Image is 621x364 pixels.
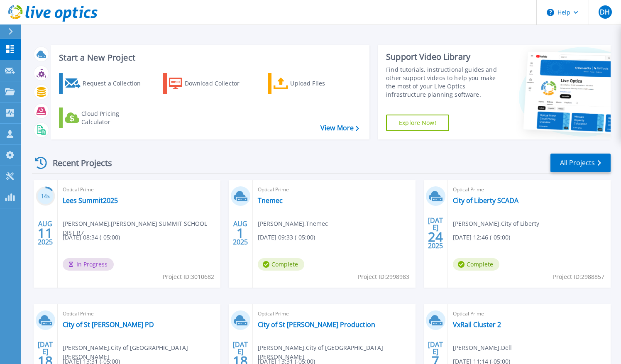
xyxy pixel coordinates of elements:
span: Complete [258,258,304,271]
div: Download Collector [185,75,251,92]
span: [PERSON_NAME] , City of [GEOGRAPHIC_DATA][PERSON_NAME] [63,343,220,362]
a: Tnemec [258,196,283,205]
span: [PERSON_NAME] , City of [GEOGRAPHIC_DATA][PERSON_NAME] [258,343,416,362]
span: [PERSON_NAME] , Tnemec [258,219,328,228]
span: [DATE] 12:46 (-05:00) [453,233,510,242]
span: Complete [453,258,499,271]
div: AUG 2025 [37,218,53,248]
div: AUG 2025 [232,218,248,248]
a: Lees Summit2025 [63,196,118,205]
div: Support Video Library [386,51,503,62]
div: Upload Files [290,75,357,92]
span: Optical Prime [63,309,215,318]
span: Optical Prime [258,185,411,194]
div: Request a Collection [83,75,149,92]
div: Recent Projects [32,153,123,173]
h3: 14 [36,192,55,201]
span: Optical Prime [453,185,606,194]
span: [DATE] 08:34 (-05:00) [63,233,120,242]
span: [PERSON_NAME] , Dell [453,343,512,352]
h3: Start a New Project [59,53,359,62]
a: Upload Files [268,73,360,94]
a: Download Collector [163,73,256,94]
div: Cloud Pricing Calculator [81,110,148,126]
a: City of St [PERSON_NAME] PD [63,320,154,329]
a: Explore Now! [386,115,449,131]
a: VxRail Cluster 2 [453,320,501,329]
span: Project ID: 2998983 [358,272,409,281]
a: View More [320,124,359,132]
a: Request a Collection [59,73,152,94]
span: 24 [428,233,443,240]
span: Project ID: 3010682 [163,272,214,281]
div: [DATE] 2025 [428,218,443,248]
span: [PERSON_NAME] , [PERSON_NAME] SUMMIT SCHOOL DIST R7 [63,219,220,237]
span: [PERSON_NAME] , City of Liberty [453,219,539,228]
a: City of Liberty SCADA [453,196,518,205]
span: Optical Prime [258,309,411,318]
a: Cloud Pricing Calculator [59,107,152,128]
a: All Projects [550,154,611,172]
span: Project ID: 2988857 [553,272,604,281]
span: 11 [38,230,53,237]
span: Optical Prime [63,185,215,194]
span: In Progress [63,258,114,271]
div: Find tutorials, instructional guides and other support videos to help you make the most of your L... [386,66,503,99]
span: DH [600,9,610,15]
span: [DATE] 09:33 (-05:00) [258,233,315,242]
span: % [47,194,50,199]
span: Optical Prime [453,309,606,318]
span: 1 [237,230,244,237]
a: City of St [PERSON_NAME] Production [258,320,375,329]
